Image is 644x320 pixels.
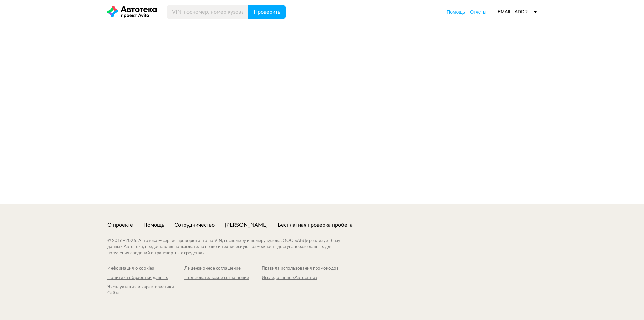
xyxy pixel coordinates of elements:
[262,275,339,281] a: Исследование «Автостата»
[447,9,465,15] a: Помощь
[278,221,353,229] a: Бесплатная проверка пробега
[184,275,262,281] a: Пользовательское соглашение
[167,5,249,19] input: VIN, госномер, номер кузова
[174,221,215,229] a: Сотрудничество
[107,238,354,256] div: © 2016– 2025 . Автотека — сервис проверки авто по VIN, госномеру и номеру кузова. ООО «АБД» реали...
[107,275,184,281] a: Политика обработки данных
[225,221,268,229] a: [PERSON_NAME]
[262,266,339,272] a: Правила использования промокодов
[107,284,184,296] a: Эксплуатация и характеристики Сайта
[107,266,184,272] a: Информация о cookies
[470,9,486,15] span: Отчёты
[496,9,537,15] div: [EMAIL_ADDRESS][DOMAIN_NAME]
[107,221,133,229] a: О проекте
[143,221,164,229] a: Помощь
[447,9,465,15] span: Помощь
[254,9,280,15] span: Проверить
[470,9,486,15] a: Отчёты
[184,266,262,272] a: Лицензионное соглашение
[248,5,286,19] button: Проверить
